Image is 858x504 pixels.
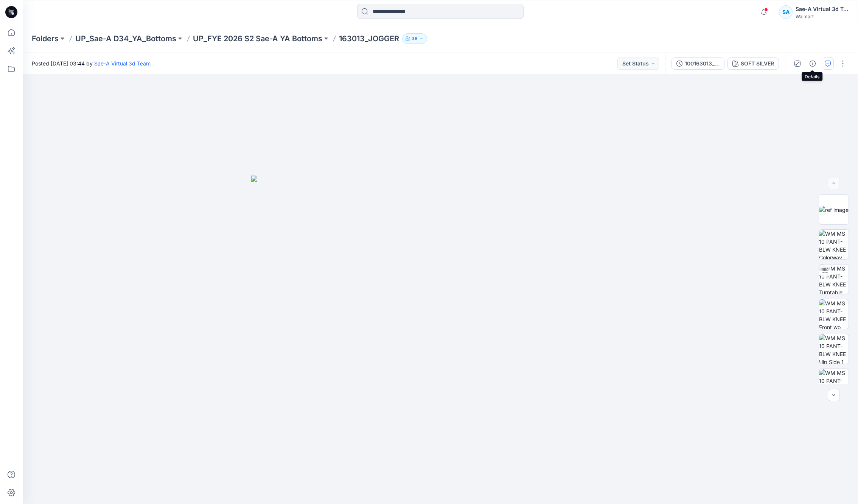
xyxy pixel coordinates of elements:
img: WM MS 10 PANT-BLW KNEE Hip Side 1 wo Avatar [819,334,849,364]
img: WM MS 10 PANT-BLW KNEE Front wo Avatar [819,299,849,329]
img: ref image [819,206,849,214]
div: Sae-A Virtual 3d Team [796,5,849,14]
div: 100163013_ADM_JOGGER [685,59,720,68]
img: WM MS 10 PANT-BLW KNEE Back wo Avatar [819,369,849,398]
div: Walmart [796,14,849,19]
p: 38 [412,34,418,43]
a: Folders [32,33,59,44]
div: SA [779,5,793,19]
a: UP_Sae-A D34_YA_Bottoms [75,33,176,44]
div: SOFT SILVER [741,59,774,68]
button: 100163013_ADM_JOGGER [671,58,724,70]
a: Sae-A Virtual 3d Team [94,60,151,67]
button: Details [807,58,819,70]
span: Posted [DATE] 03:44 by [32,59,151,67]
button: SOFT SILVER [727,58,779,70]
img: WM MS 10 PANT-BLW KNEE Colorway wo Avatar [819,230,849,259]
a: UP_FYE 2026 S2 Sae-A YA Bottoms [193,33,322,44]
button: 38 [402,33,427,44]
img: eyJhbGciOiJIUzI1NiIsImtpZCI6IjAiLCJzbHQiOiJzZXMiLCJ0eXAiOiJKV1QifQ.eyJkYXRhIjp7InR5cGUiOiJzdG9yYW... [251,176,630,504]
p: 163013_JOGGER [339,33,399,44]
img: WM MS 10 PANT-BLW KNEE Turntable with Avatar [819,264,849,294]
